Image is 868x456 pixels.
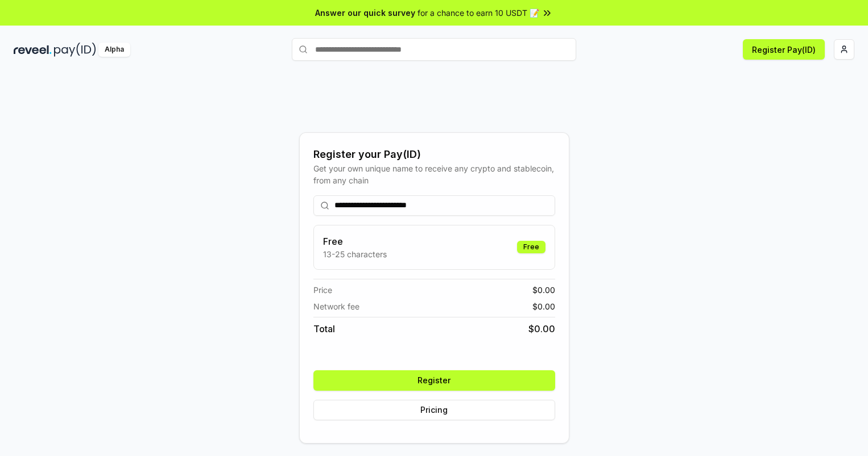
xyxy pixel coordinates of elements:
[315,7,415,19] span: Answer our quick survey
[323,248,387,260] p: 13-25 characters
[532,300,555,312] span: $ 0.00
[313,322,335,336] span: Total
[14,43,52,57] img: reveel_dark
[528,322,555,336] span: $ 0.00
[313,400,555,420] button: Pricing
[743,39,825,60] button: Register Pay(ID)
[313,147,555,162] div: Register your Pay(ID)
[323,235,387,248] h3: Free
[313,300,359,312] span: Network fee
[517,241,545,253] div: Free
[98,43,130,57] div: Alpha
[313,370,555,391] button: Register
[532,284,555,296] span: $ 0.00
[313,284,332,296] span: Price
[313,162,555,186] div: Get your own unique name to receive any crypto and stablecoin, from any chain
[418,7,539,19] span: for a chance to earn 10 USDT 📝
[54,43,96,57] img: pay_id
